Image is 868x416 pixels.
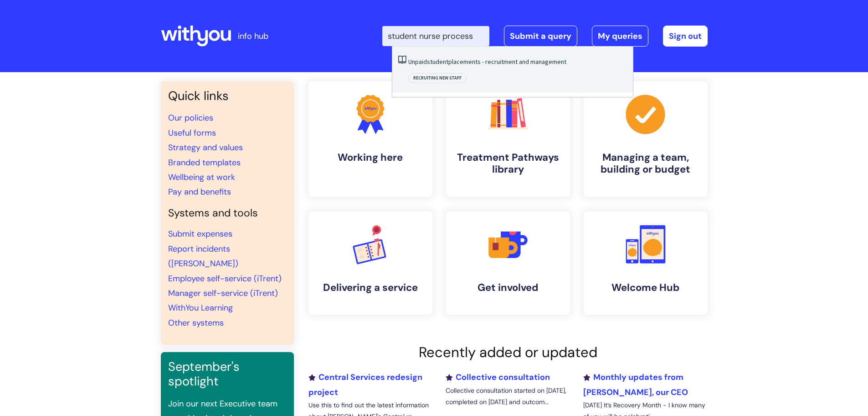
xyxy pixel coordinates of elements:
[316,282,425,294] h4: Delivering a service
[591,282,700,294] h4: Welcome Hub
[308,372,422,397] a: Central Services redesign project
[453,282,563,294] h4: Get involved
[238,29,268,43] p: info hub
[168,89,287,103] h3: Quick links
[408,58,566,66] a: Unpaidstudentplacements - recruitment and management
[168,288,278,299] a: Manager self-service (iTrent)
[446,81,570,197] a: Treatment Pathways library
[308,211,432,315] a: Delivering a service
[168,273,282,284] a: Employee self-service (iTrent)
[408,73,467,83] span: Recruiting new staff
[453,152,563,176] h4: Treatment Pathways library
[427,58,448,66] span: student
[592,26,648,47] a: My queries
[168,112,213,123] a: Our policies
[316,152,425,163] h4: Working here
[168,186,231,197] a: Pay and benefits
[382,26,708,47] div: | -
[584,211,708,315] a: Welcome Hub
[663,26,708,47] a: Sign out
[168,317,224,328] a: Other systems
[168,302,233,313] a: WithYou Learning
[168,142,243,153] a: Strategy and values
[168,172,235,183] a: Wellbeing at work
[584,81,708,197] a: Managing a team, building or budget
[591,152,700,176] h4: Managing a team, building or budget
[446,372,550,383] a: Collective consultation
[446,385,570,408] p: Collective consultation started on [DATE], completed on [DATE] and outcom...
[168,243,238,269] a: Report incidents ([PERSON_NAME])
[308,81,432,197] a: Working here
[168,359,287,389] h3: September's spotlight
[583,372,688,397] a: Monthly updates from [PERSON_NAME], our CEO
[168,228,232,239] a: Submit expenses
[168,207,287,220] h4: Systems and tools
[382,26,489,46] input: Search
[504,26,577,47] a: Submit a query
[168,157,241,168] a: Branded templates
[446,211,570,315] a: Get involved
[168,127,216,138] a: Useful forms
[308,344,708,361] h2: Recently added or updated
